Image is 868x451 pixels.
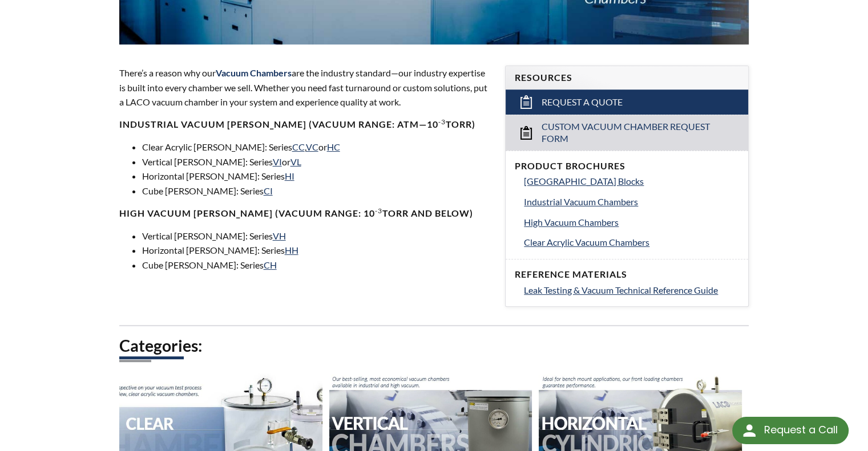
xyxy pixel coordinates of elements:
[375,206,382,215] sup: -3
[327,141,340,152] a: HC
[142,140,492,155] li: Clear Acrylic [PERSON_NAME]: Series , or
[524,215,739,230] a: High Vacuum Chambers
[524,217,619,227] span: High Vacuum Chambers
[119,119,492,131] h4: Industrial Vacuum [PERSON_NAME] (vacuum range: atm—10 Torr)
[142,258,492,273] li: Cube [PERSON_NAME]: Series
[515,269,739,281] h4: Reference Materials
[515,160,739,172] h4: Product Brochures
[264,259,277,270] a: CH
[524,176,644,186] span: [GEOGRAPHIC_DATA] Blocks
[142,243,492,258] li: Horizontal [PERSON_NAME]: Series
[524,237,649,247] span: Clear Acrylic Vacuum Chambers
[119,208,492,220] h4: High Vacuum [PERSON_NAME] (Vacuum range: 10 Torr and below)
[542,96,623,108] span: Request a Quote
[506,90,748,115] a: Request a Quote
[524,285,718,295] span: Leak Testing & Vacuum Technical Reference Guide
[273,230,286,241] a: VH
[542,121,714,145] span: Custom Vacuum Chamber Request Form
[142,169,492,184] li: Horizontal [PERSON_NAME]: Series
[264,185,273,196] a: CI
[524,194,739,209] a: Industrial Vacuum Chambers
[524,174,739,189] a: [GEOGRAPHIC_DATA] Blocks
[524,235,739,250] a: Clear Acrylic Vacuum Chambers
[524,283,739,298] a: Leak Testing & Vacuum Technical Reference Guide
[119,66,492,109] p: There’s a reason why our are the industry standard—our industry expertise is built into every cha...
[438,117,446,126] sup: -3
[764,417,837,443] div: Request a Call
[292,141,305,152] a: CC
[273,156,282,167] a: VI
[142,184,492,198] li: Cube [PERSON_NAME]: Series
[216,67,292,78] span: Vacuum Chambers
[142,229,492,243] li: Vertical [PERSON_NAME]: Series
[119,335,749,356] h2: Categories:
[285,245,298,255] a: HH
[515,72,739,84] h4: Resources
[732,417,849,444] div: Request a Call
[740,421,758,440] img: round button
[290,156,301,167] a: VL
[306,141,318,152] a: VC
[285,170,294,181] a: HI
[506,115,748,151] a: Custom Vacuum Chamber Request Form
[524,196,638,207] span: Industrial Vacuum Chambers
[142,155,492,169] li: Vertical [PERSON_NAME]: Series or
